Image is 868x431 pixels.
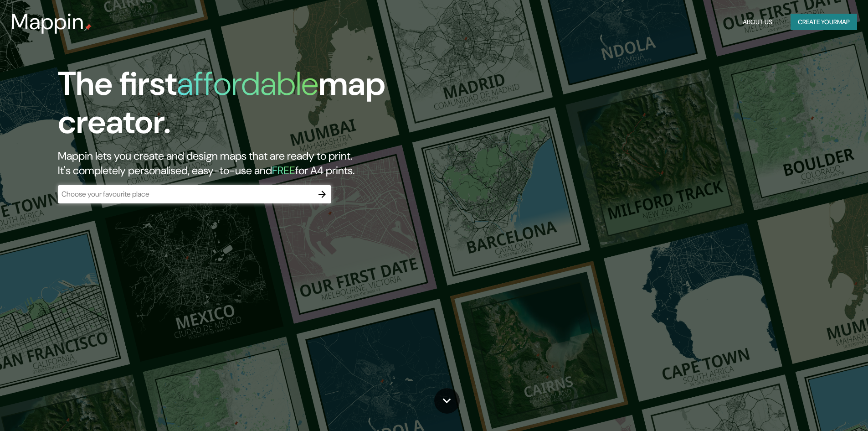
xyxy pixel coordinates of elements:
button: Create yourmap [791,14,857,31]
h5: FREE [272,163,295,177]
iframe: Help widget launcher [787,395,858,421]
h3: Mappin [11,9,84,35]
h1: affordable [177,62,318,105]
button: About Us [739,14,776,31]
img: mappin-pin [84,24,92,31]
h2: Mappin lets you create and design maps that are ready to print. It's completely personalised, eas... [58,149,492,178]
input: Choose your favourite place [58,189,313,199]
h1: The first map creator. [58,65,492,149]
